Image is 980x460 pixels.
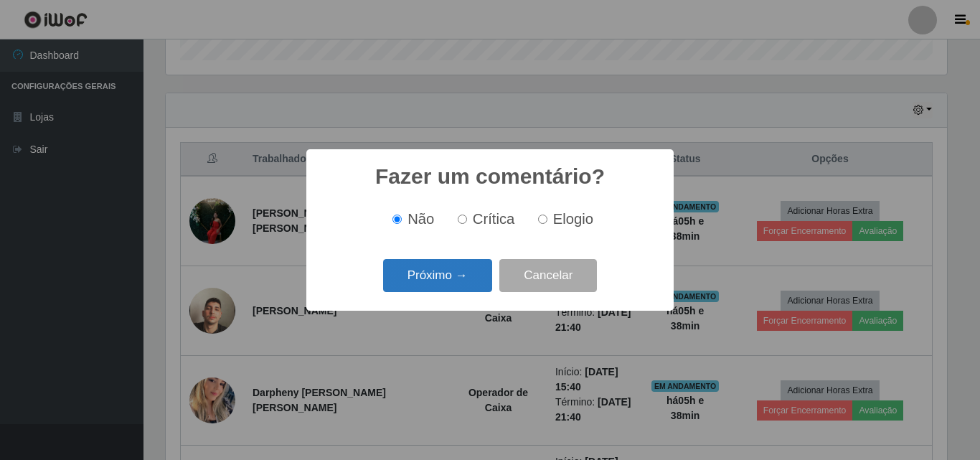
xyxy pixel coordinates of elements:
span: Elogio [553,211,593,227]
span: Não [407,211,434,227]
input: Não [392,215,402,224]
input: Elogio [538,215,547,224]
span: Crítica [473,211,515,227]
input: Crítica [458,215,467,224]
button: Cancelar [499,259,597,293]
h2: Fazer um comentário? [375,164,605,189]
button: Próximo → [383,259,492,293]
